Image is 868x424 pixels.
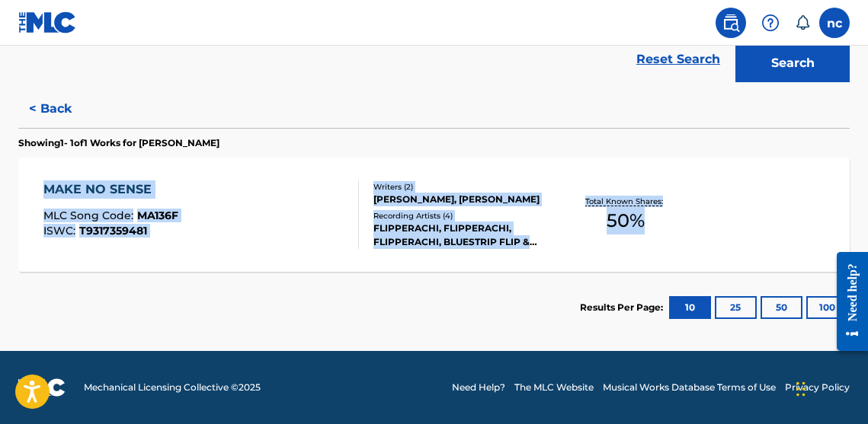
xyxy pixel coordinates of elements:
[716,8,746,38] a: Public Search
[373,181,556,193] div: Writers ( 2 )
[18,90,110,128] button: < Back
[629,43,728,76] a: Reset Search
[669,296,711,319] button: 10
[755,8,786,38] div: Help
[43,209,137,222] span: MLC Song Code :
[603,381,776,394] a: Musical Works Database Terms of Use
[373,210,556,222] div: Recording Artists ( 4 )
[18,158,850,272] a: MAKE NO SENSEMLC Song Code:MA136FISWC:T9317359481Writers (2)[PERSON_NAME], [PERSON_NAME]Recording...
[825,238,868,364] iframe: Resource Center
[43,224,79,238] span: ISWC :
[514,381,594,394] a: The MLC Website
[819,8,850,38] div: User Menu
[735,44,850,82] button: Search
[806,296,848,319] button: 100
[761,14,780,32] img: help
[580,301,667,314] p: Results Per Page:
[373,193,556,206] div: [PERSON_NAME], [PERSON_NAME]
[137,209,178,222] span: MA136F
[795,15,810,30] div: Notifications
[79,224,147,238] span: T9317359481
[18,378,66,397] img: logo
[84,381,261,394] span: Mechanical Licensing Collective © 2025
[18,11,77,33] img: MLC Logo
[18,136,219,150] p: Showing 1 - 1 of 1 Works for [PERSON_NAME]
[761,296,802,319] button: 50
[792,351,868,424] iframe: Chat Widget
[43,180,178,199] div: MAKE NO SENSE
[796,366,806,412] div: Drag
[607,207,645,234] span: 50 %
[715,296,757,319] button: 25
[585,196,667,207] p: Total Known Shares:
[452,381,505,394] a: Need Help?
[373,222,556,249] div: FLIPPERACHI, FLIPPERACHI, FLIPPERACHI, BLUESTRIP FLIP & FLIPPERACHI
[722,14,740,32] img: search
[785,381,850,394] a: Privacy Policy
